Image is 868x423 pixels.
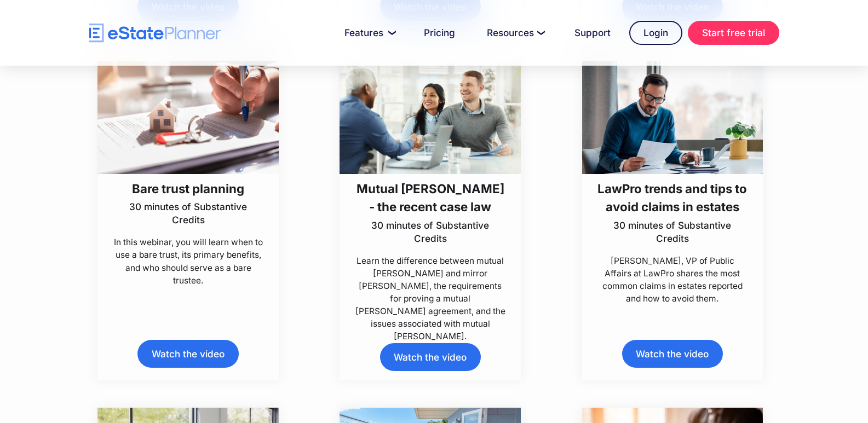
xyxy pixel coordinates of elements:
[355,254,506,343] p: Learn the difference between mutual [PERSON_NAME] and mirror [PERSON_NAME], the requirements for ...
[355,219,506,245] p: 30 minutes of Substantive Credits
[380,343,481,371] a: Watch the video
[137,340,238,368] a: Watch the video
[688,21,779,45] a: Start free trial
[629,21,682,45] a: Login
[597,179,748,216] h3: LawPro trends and tips to avoid claims in estates
[561,22,624,44] a: Support
[597,254,748,305] p: [PERSON_NAME], VP of Public Affairs at LawPro shares the most common claims in estates reported a...
[113,200,264,227] p: 30 minutes of Substantive Credits
[622,340,723,368] a: Watch the video
[113,179,264,198] h3: Bare trust planning
[340,61,521,343] a: Mutual [PERSON_NAME] - the recent case law30 minutes of Substantive CreditsLearn the difference b...
[411,22,468,44] a: Pricing
[474,22,556,44] a: Resources
[582,61,763,305] a: LawPro trends and tips to avoid claims in estates30 minutes of Substantive Credits[PERSON_NAME], ...
[113,236,264,287] p: In this webinar, you will learn when to use a bare trust, its primary benefits, and who should se...
[97,61,279,287] a: Bare trust planning30 minutes of Substantive CreditsIn this webinar, you will learn when to use a...
[331,22,405,44] a: Features
[355,179,506,216] h3: Mutual [PERSON_NAME] - the recent case law
[597,219,748,245] p: 30 minutes of Substantive Credits
[89,24,221,43] a: home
